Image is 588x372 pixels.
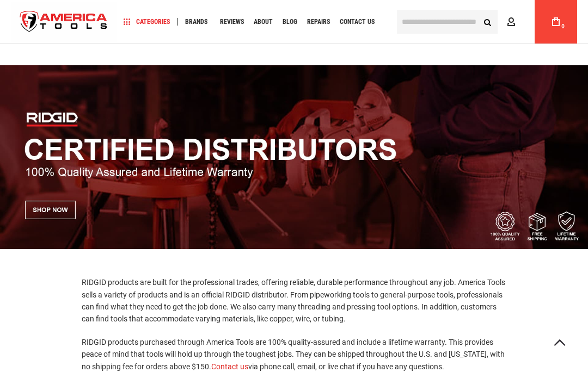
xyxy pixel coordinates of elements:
a: Categories [119,15,175,29]
span: Categories [124,18,170,26]
a: Reviews [215,15,249,29]
span: About [254,18,273,25]
a: Blog [278,15,302,29]
span: Contact Us [340,18,375,25]
a: Brands [180,15,212,29]
a: Repairs [302,15,335,29]
span: Repairs [307,18,330,25]
a: Contact us [211,362,248,371]
img: America Tools [11,2,117,42]
a: store logo [11,2,117,42]
span: Reviews [220,18,244,25]
button: Search [477,11,498,32]
span: Blog [283,18,297,25]
span: Brands [185,18,207,25]
span: 0 [561,23,565,29]
p: RIDGID products are built for the professional trades, offering reliable, durable performance thr... [82,276,506,325]
a: Contact Us [335,15,379,29]
a: About [249,15,278,29]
